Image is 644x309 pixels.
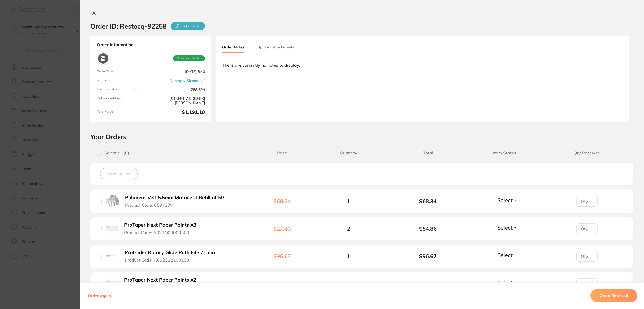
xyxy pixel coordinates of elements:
button: Order Received [590,289,637,302]
button: ProGlider Rotary Glide Path File 21mm Product Code: A092322100103 [123,250,220,263]
b: $54.86 [388,226,468,232]
button: Select [496,279,519,286]
a: Dentsply Sirona [169,79,198,83]
button: Order Notes [222,42,244,53]
span: 1 [347,253,350,259]
img: Dentsply Sirona [98,53,108,64]
b: $68.34 [273,198,291,205]
span: Quantity [309,150,388,156]
span: Total [388,150,468,156]
span: Select [497,197,513,203]
input: Qty [576,223,598,234]
h2: Order ID: Restocq- 92258 [90,22,205,30]
img: ProGlider Rotary Glide Path File 21mm [106,249,119,262]
span: Supplier [97,78,149,83]
button: ProTaper Next Paper Points X3 Product Code: A022Q00000300 [123,222,202,235]
span: Product Code: A092322100103 [125,258,189,262]
button: ProTaper Next Paper Points X2 Product Code: A022Q00000200 [123,277,202,290]
span: [STREET_ADDRESS][PERSON_NAME] [153,96,205,105]
span: Total Value [97,110,149,115]
button: Upload attachments [257,42,294,52]
img: ProTaper Next Paper Points X3 [106,222,119,235]
button: Select [496,224,519,231]
strong: Order Information [97,42,205,48]
input: Qty [576,251,598,262]
span: Select [497,279,513,286]
span: Product Code: A022Q00000300 [124,230,189,235]
b: $54.86 [388,280,468,287]
div: There are currently no notes to display. [222,63,622,68]
button: Order Again [86,293,112,298]
p: Linked Order [182,24,201,28]
input: Qty [576,278,598,289]
b: $27.43 [273,225,291,232]
img: Palodent V3 I 5.5mm Matrices I Refill of 50 [106,194,119,208]
span: Select all ( 0 ) [102,150,129,156]
b: ProTaper Next Paper Points X2 [124,277,197,283]
span: Delivery Address [97,96,149,105]
span: Order Date [97,69,149,74]
img: ProTaper Next Paper Points X2 [106,277,119,290]
b: ProGlider Rotary Glide Path File 21mm [125,250,215,255]
b: $96.67 [273,253,291,259]
b: Palodent V3 I 5.5mm Matrices I Refill of 50 [125,195,224,201]
span: 258 504 [153,87,205,92]
span: Accepted Order [173,55,205,61]
span: Select [497,224,513,231]
span: 1 [347,198,350,204]
button: Select [496,197,519,203]
button: Select [496,252,519,258]
span: Qty Received [547,150,627,156]
b: $27.43 [273,280,291,287]
button: Palodent V3 I 5.5mm Matrices I Refill of 50 Product Code: 659730V [123,195,229,208]
b: $1,191.10 [153,110,205,115]
span: Price [256,150,309,156]
span: Product Code: 659730V [125,203,173,208]
b: $96.67 [388,253,468,259]
span: Customer Account Number [97,87,149,92]
span: Select [497,252,513,258]
button: Save To List [100,168,138,180]
span: 2 [347,226,350,232]
span: [DATE] 8:40 [153,69,205,74]
b: $68.34 [388,198,468,204]
span: Item Status [468,150,547,156]
h2: Your Orders [90,133,633,141]
b: ProTaper Next Paper Points X3 [124,222,197,228]
input: Qty [576,196,598,207]
span: 2 [347,280,350,287]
